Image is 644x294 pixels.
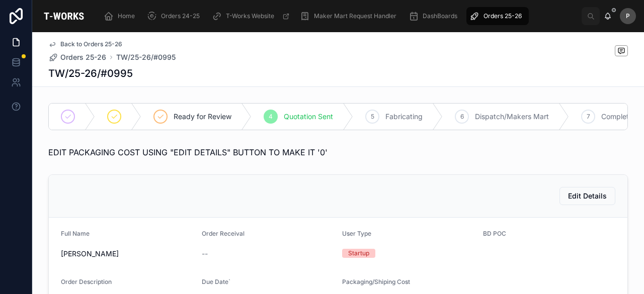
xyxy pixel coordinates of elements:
button: Edit Details [559,187,615,205]
a: Orders 24-25 [144,7,207,25]
span: Due Date` [202,278,230,285]
span: [PERSON_NAME] [61,249,194,259]
h1: TW/25-26/#0995 [48,66,133,80]
span: Maker Mart Request Handler [314,12,396,20]
span: P [626,12,630,20]
span: DashBoards [423,12,457,20]
span: Edit Details [568,191,607,201]
span: T-Works Website [226,12,274,20]
a: Back to Orders 25-26 [48,40,122,48]
span: Packaging/Shiping Cost [342,278,410,285]
span: BD POC [483,230,506,237]
span: 4 [269,113,273,121]
span: Complete [601,112,633,122]
a: TW/25-26/#0995 [116,52,176,62]
div: scrollable content [96,5,582,27]
span: Order Receival [202,230,245,237]
a: Maker Mart Request Handler [297,7,404,25]
span: -- [202,249,208,259]
img: App logo [40,8,88,24]
span: Back to Orders 25-26 [60,40,122,48]
a: Orders 25-26 [466,7,529,25]
span: Dispatch/Makers Mart [475,112,549,122]
span: Full Name [61,230,90,237]
span: 7 [587,113,590,121]
span: Order Description [61,278,112,285]
a: Orders 25-26 [48,52,106,62]
span: EDIT PACKAGING COST USING "EDIT DETAILS" BUTTON TO MAKE IT '0' [48,147,328,157]
a: DashBoards [406,7,464,25]
span: 5 [371,113,374,121]
span: 6 [460,113,464,121]
span: Orders 25-26 [484,12,522,20]
span: Home [118,12,135,20]
span: Ready for Review [174,112,231,122]
span: Fabricating [385,112,423,122]
span: User Type [342,230,371,237]
span: Quotation Sent [284,112,333,122]
div: Startup [348,249,369,258]
span: Orders 25-26 [60,52,106,62]
a: T-Works Website [209,7,295,25]
span: Orders 24-25 [161,12,200,20]
a: Home [101,7,142,25]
